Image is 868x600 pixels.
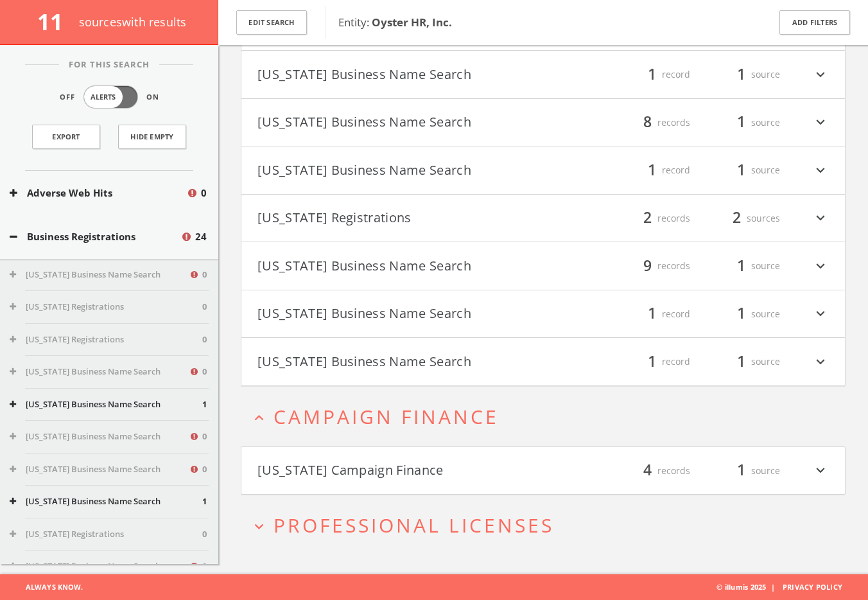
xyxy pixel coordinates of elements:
span: 1 [642,350,662,373]
span: 1 [731,459,751,482]
i: expand_more [812,64,829,85]
div: record [613,303,690,325]
span: Campaign Finance [273,403,499,430]
button: [US_STATE] Registrations [10,333,202,346]
div: source [703,460,780,482]
button: Edit Search [236,10,307,35]
div: source [703,351,780,373]
span: 0 [202,269,207,281]
i: expand_more [250,518,268,535]
button: [US_STATE] Business Name Search [10,430,189,443]
span: 1 [731,111,751,134]
div: sources [703,207,780,229]
span: 9 [638,254,657,277]
span: On [146,92,159,103]
span: © illumis 2025 [716,574,858,600]
span: Professional Licenses [273,512,554,538]
span: 1 [642,303,662,325]
span: 0 [202,463,207,476]
button: Add Filters [779,10,850,35]
div: source [703,112,780,134]
i: expand_more [812,460,829,482]
div: source [703,303,780,325]
i: expand_more [812,351,829,373]
span: 1 [731,63,751,85]
span: 0 [202,560,207,573]
button: Business Registrations [10,229,180,244]
button: [US_STATE] Business Name Search [257,303,543,325]
div: record [613,351,690,373]
span: For This Search [59,58,159,71]
span: source s with results [79,14,187,30]
div: records [613,112,690,134]
span: 0 [202,366,207,378]
span: 1 [731,159,751,181]
span: 1 [202,398,207,411]
button: [US_STATE] Business Name Search [10,463,189,476]
button: [US_STATE] Business Name Search [10,269,189,281]
span: 1 [642,63,662,85]
button: [US_STATE] Campaign Finance [257,460,543,482]
i: expand_more [812,112,829,134]
span: 1 [731,254,751,277]
i: expand_less [250,409,268,427]
button: [US_STATE] Business Name Search [10,366,189,378]
span: 1 [731,350,751,373]
button: expand_lessCampaign Finance [250,406,846,427]
button: [US_STATE] Registrations [10,301,202,313]
span: Entity: [338,15,452,30]
div: records [613,255,690,277]
button: [US_STATE] Registrations [257,207,543,229]
span: 2 [727,207,747,229]
span: 0 [202,333,207,346]
span: 4 [638,459,657,482]
a: Export [32,125,100,149]
span: 0 [202,528,207,541]
b: Oyster HR, Inc. [372,15,452,30]
span: 8 [638,111,657,134]
button: [US_STATE] Business Name Search [257,351,543,373]
div: source [703,159,780,181]
div: record [613,64,690,85]
a: Privacy Policy [783,582,842,592]
button: [US_STATE] Business Name Search [257,159,543,181]
span: | [766,582,780,592]
i: expand_more [812,159,829,181]
div: source [703,255,780,277]
button: [US_STATE] Registrations [10,528,202,541]
span: Always Know. [10,574,83,600]
span: Off [60,92,75,103]
span: 1 [202,495,207,508]
button: [US_STATE] Business Name Search [257,112,543,134]
span: 0 [202,301,207,313]
span: 1 [642,159,662,181]
span: 1 [731,303,751,325]
button: expand_moreProfessional Licenses [250,515,846,536]
button: [US_STATE] Business Name Search [10,560,189,573]
i: expand_more [812,303,829,325]
i: expand_more [812,207,829,229]
span: 2 [638,207,657,229]
div: records [613,207,690,229]
button: [US_STATE] Business Name Search [10,398,202,411]
button: [US_STATE] Business Name Search [257,64,543,85]
span: 0 [202,430,207,443]
span: 11 [37,6,74,37]
span: 24 [195,229,207,244]
button: Adverse Web Hits [10,186,186,200]
span: 0 [201,186,207,200]
div: records [613,460,690,482]
button: [US_STATE] Business Name Search [257,255,543,277]
button: [US_STATE] Business Name Search [10,495,202,508]
button: Hide Empty [118,125,186,149]
div: record [613,159,690,181]
div: source [703,64,780,85]
i: expand_more [812,255,829,277]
